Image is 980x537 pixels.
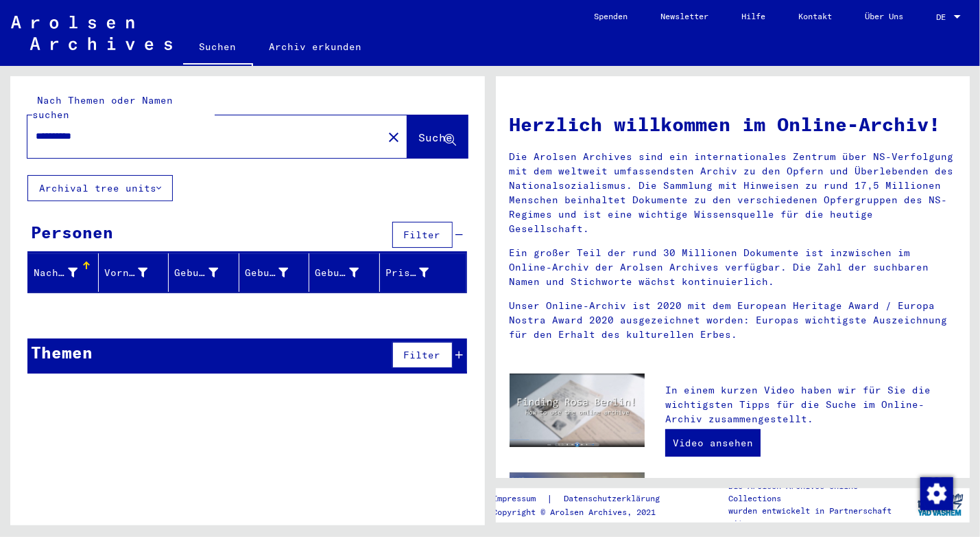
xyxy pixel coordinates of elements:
div: | [492,492,676,506]
img: Zustimmung ändern [920,477,953,510]
div: Prisoner # [385,262,450,284]
mat-header-cell: Prisoner # [380,253,466,292]
a: Suchen [183,30,253,66]
span: Suche [419,130,453,144]
mat-header-cell: Nachname [28,253,99,292]
div: Vorname [104,262,169,284]
div: Nachname [34,262,98,284]
mat-header-cell: Geburtsdatum [309,253,380,292]
a: Archiv erkunden [253,30,379,63]
div: Geburt‏ [245,262,309,284]
div: Themen [31,340,93,365]
button: Archival tree units [27,175,173,201]
mat-header-cell: Geburtsname [169,253,239,292]
a: Datenschutzerklärung [553,492,676,506]
p: In einem kurzen Video haben wir für Sie die wichtigsten Tipps für die Suche im Online-Archiv zusa... [665,383,956,426]
div: Geburtsdatum [315,262,379,284]
button: Suche [407,115,468,158]
img: yv_logo.png [915,488,966,522]
div: Geburtsname [174,262,239,284]
a: Impressum [492,492,547,506]
mat-label: Nach Themen oder Namen suchen [32,94,173,121]
p: Ein großer Teil der rund 30 Millionen Dokumente ist inzwischen im Online-Archiv der Arolsen Archi... [510,246,957,289]
span: DE [936,12,951,22]
img: video.jpg [510,374,645,447]
div: Vorname [104,266,148,280]
p: Copyright © Arolsen Archives, 2021 [492,506,676,518]
mat-icon: close [385,129,402,146]
h1: Herzlich willkommen im Online-Archiv! [510,110,957,139]
div: Prisoner # [385,266,429,280]
div: Geburt‏ [245,266,289,280]
p: Die Arolsen Archives sind ein internationales Zentrum über NS-Verfolgung mit dem weltweit umfasse... [510,150,957,236]
img: Arolsen_neg.svg [11,16,172,50]
mat-header-cell: Vorname [99,253,169,292]
p: Die Arolsen Archives Online-Collections [728,480,910,505]
button: Filter [392,342,453,368]
button: Filter [392,222,453,248]
p: Unser Online-Archiv ist 2020 mit dem European Heritage Award / Europa Nostra Award 2020 ausgezeic... [510,299,957,342]
div: Nachname [34,266,77,280]
div: Personen [31,220,113,244]
p: wurden entwickelt in Partnerschaft mit [728,505,910,529]
a: Video ansehen [665,429,761,457]
mat-header-cell: Geburt‏ [239,253,310,292]
span: Filter [404,229,441,241]
div: Geburtsname [174,266,218,280]
span: Filter [404,349,441,361]
div: Geburtsdatum [315,266,359,280]
button: Clear [380,123,407,150]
